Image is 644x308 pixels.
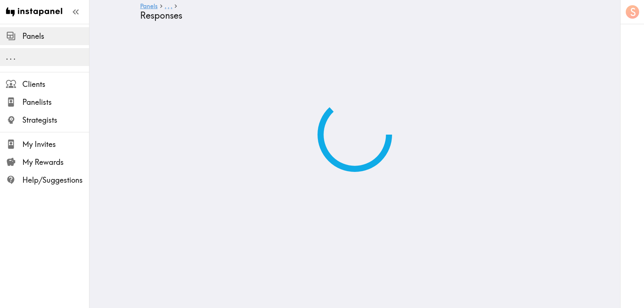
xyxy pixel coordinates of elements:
span: . [6,52,8,62]
span: S [630,6,636,19]
span: Panelists [22,97,89,107]
span: Strategists [22,115,89,125]
span: . [13,52,16,62]
span: My Invites [22,139,89,150]
span: . [10,52,12,62]
span: . [168,2,169,10]
button: S [625,4,640,19]
span: My Rewards [22,157,89,167]
span: Panels [22,31,89,41]
span: Help/Suggestions [22,175,89,185]
span: . [165,2,166,10]
span: Clients [22,79,89,89]
span: . [171,2,172,10]
a: ... [165,3,172,10]
h4: Responses [140,10,563,21]
a: Panels [140,3,158,10]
